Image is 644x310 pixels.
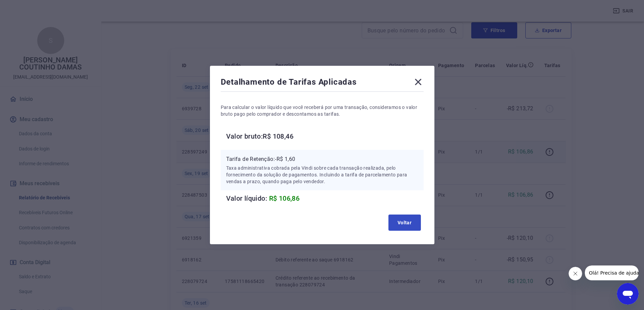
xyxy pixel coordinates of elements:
[226,131,424,142] h6: Valor bruto: R$ 108,46
[388,215,421,231] button: Voltar
[4,5,57,10] span: Olá! Precisa de ajuda?
[226,155,418,163] p: Tarifa de Retenção: -R$ 1,60
[226,165,418,185] p: Taxa administrativa cobrada pela Vindi sobre cada transação realizada, pelo fornecimento da soluç...
[221,77,424,90] div: Detalhamento de Tarifas Aplicadas
[585,265,639,280] iframe: Mensagem da empresa
[226,193,424,204] h6: Valor líquido:
[269,194,300,202] span: R$ 106,86
[569,267,582,280] iframe: Fechar mensagem
[617,283,639,305] iframe: Botão para abrir a janela de mensagens
[221,104,424,117] p: Para calcular o valor líquido que você receberá por uma transação, consideramos o valor bruto pag...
